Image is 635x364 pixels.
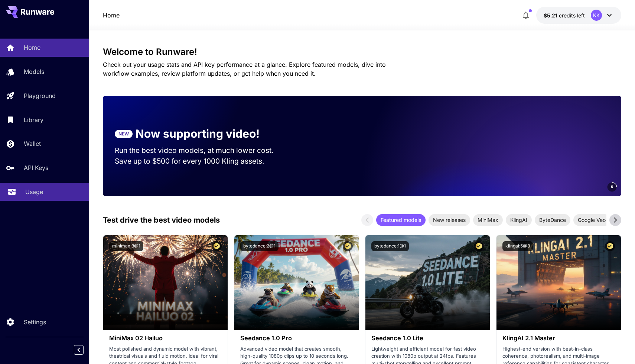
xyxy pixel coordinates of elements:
span: 5 [611,184,613,190]
button: Certified Model – Vetted for best performance and includes a commercial license. [343,241,353,251]
button: Certified Model – Vetted for best performance and includes a commercial license. [605,241,615,251]
button: bytedance:1@1 [371,241,409,251]
p: Library [24,115,43,124]
p: Usage [25,187,43,196]
p: API Keys [24,163,48,172]
span: MiniMax [473,216,503,224]
a: Home [103,11,120,20]
button: Collapse sidebar [74,345,84,355]
div: ByteDance [535,214,570,226]
nav: breadcrumb [103,11,120,20]
h3: Seedance 1.0 Pro [240,335,353,342]
h3: KlingAI 2.1 Master [502,335,615,342]
button: Certified Model – Vetted for best performance and includes a commercial license. [474,241,484,251]
button: $5.21291KK [536,7,621,24]
span: Check out your usage stats and API key performance at a glance. Explore featured models, dive int... [103,61,386,77]
img: alt [496,235,621,330]
p: Home [24,43,40,52]
span: $5.21 [544,12,559,19]
h3: Seedance 1.0 Lite [371,335,484,342]
span: ByteDance [535,216,570,224]
div: KlingAI [506,214,532,226]
button: bytedance:2@1 [240,241,279,251]
div: Collapse sidebar [79,343,89,357]
button: minimax:3@1 [109,241,143,251]
span: Google Veo [573,216,610,224]
button: klingai:5@3 [502,241,533,251]
p: Run the best video models, at much lower cost. [115,145,288,156]
img: alt [103,235,228,330]
div: $5.21291 [544,12,585,19]
p: Playground [24,91,56,100]
img: alt [365,235,490,330]
span: Featured models [376,216,426,224]
div: MiniMax [473,214,503,226]
div: Google Veo [573,214,610,226]
p: NEW [118,131,129,137]
h3: MiniMax 02 Hailuo [109,335,222,342]
button: Certified Model – Vetted for best performance and includes a commercial license. [212,241,222,251]
p: Wallet [24,139,41,148]
div: KK [591,10,602,21]
div: New releases [429,214,470,226]
span: credits left [559,12,585,19]
img: alt [234,235,359,330]
p: Save up to $500 for every 1000 Kling assets. [115,156,288,167]
p: Now supporting video! [136,125,260,142]
p: Test drive the best video models [103,214,220,226]
span: KlingAI [506,216,532,224]
h3: Welcome to Runware! [103,47,622,57]
span: New releases [429,216,470,224]
p: Settings [24,318,46,327]
p: Models [24,67,44,76]
div: Featured models [376,214,426,226]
